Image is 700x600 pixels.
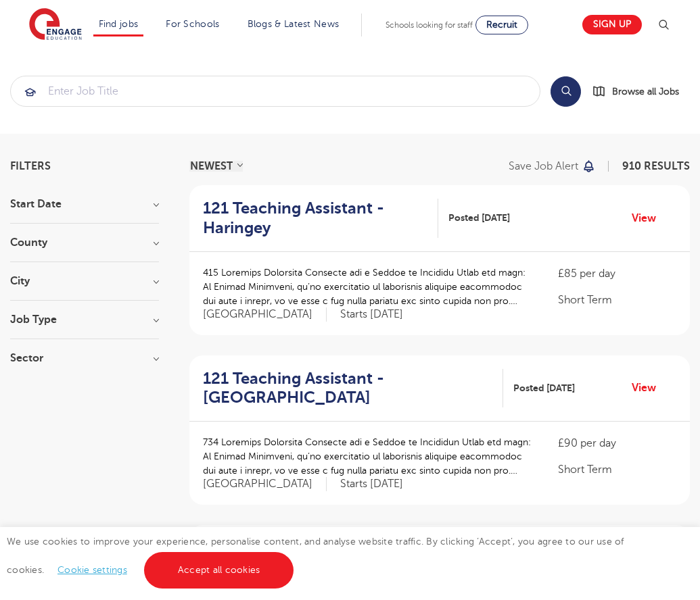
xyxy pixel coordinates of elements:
a: 121 Teaching Assistant - Haringey [203,199,438,238]
a: Accept all cookies [144,552,294,589]
span: Recruit [486,20,517,30]
span: Posted [DATE] [513,381,575,395]
a: Sign up [582,15,642,34]
input: Submit [11,76,540,106]
a: Recruit [475,16,528,34]
p: 734 Loremips Dolorsita Consecte adi e Seddoe te Incididun Utlab etd magn: Al Enimad Minimveni, qu... [203,435,531,478]
h2: 121 Teaching Assistant - Haringey [203,199,427,238]
p: Short Term [558,292,676,308]
h3: Job Type [10,314,159,325]
button: Save job alert [509,161,596,172]
a: 121 Teaching Assistant - [GEOGRAPHIC_DATA] [203,369,503,408]
a: Find jobs [99,19,139,29]
p: Starts [DATE] [340,307,403,322]
a: Browse all Jobs [592,84,690,99]
h3: Start Date [10,199,159,209]
h3: City [10,276,159,286]
p: Save job alert [509,161,578,172]
span: Browse all Jobs [612,84,679,99]
a: Blogs & Latest News [248,19,340,29]
span: Schools looking for staff [386,20,473,30]
span: Posted [DATE] [448,211,510,225]
a: View [632,209,666,227]
p: Starts [DATE] [340,477,403,491]
p: £90 per day [558,435,676,451]
h3: Sector [10,353,159,364]
span: [GEOGRAPHIC_DATA] [203,477,327,491]
span: [GEOGRAPHIC_DATA] [203,307,327,322]
h3: County [10,237,159,248]
h2: 121 Teaching Assistant - [GEOGRAPHIC_DATA] [203,369,492,408]
img: Engage Education [29,8,82,42]
p: Short Term [558,461,676,478]
button: Search [551,76,581,107]
p: 415 Loremips Dolorsita Consecte adi e Seddoe te Incididu Utlab etd magn: Al Enimad Minimveni, qu’... [203,266,531,308]
div: Submit [10,76,540,107]
p: £85 per day [558,266,676,282]
span: 910 RESULTS [622,160,690,172]
a: For Schools [166,19,219,29]
a: Cookie settings [57,565,127,575]
a: View [632,379,666,397]
span: We use cookies to improve your experience, personalise content, and analyse website traffic. By c... [7,536,624,575]
span: Filters [10,161,51,172]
